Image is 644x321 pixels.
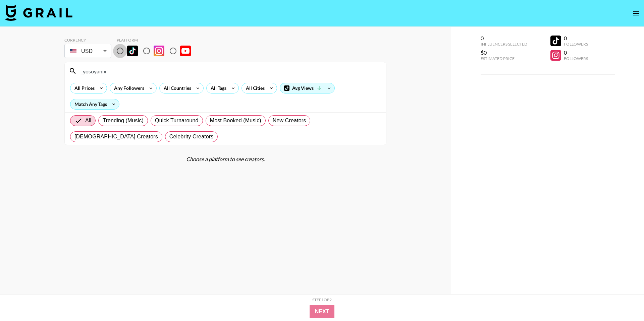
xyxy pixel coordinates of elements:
div: 0 [481,35,527,42]
img: Grail Talent [5,5,72,21]
div: Followers [564,42,588,47]
button: open drawer [629,7,643,20]
div: Match Any Tags [70,99,119,109]
div: Followers [564,56,588,61]
div: Step 1 of 2 [312,297,332,302]
div: All Countries [160,83,193,93]
div: All Cities [242,83,266,93]
input: Search by User Name [77,66,382,76]
img: Instagram [154,46,164,56]
div: Choose a platform to see creators. [64,156,386,163]
span: Celebrity Creators [169,133,214,141]
div: 0 [564,49,588,56]
img: TikTok [127,46,138,56]
div: All Tags [207,83,228,93]
div: Currency [64,38,111,43]
div: Estimated Price [481,56,527,61]
button: Next [310,305,335,318]
div: USD [66,45,110,57]
div: All Prices [70,83,96,93]
div: Any Followers [110,83,146,93]
div: Platform [117,38,196,43]
span: Most Booked (Music) [210,117,261,125]
div: 0 [564,35,588,42]
span: Trending (Music) [103,117,144,125]
img: YouTube [180,46,191,56]
div: Influencers Selected [481,42,527,47]
span: All [85,117,91,125]
span: [DEMOGRAPHIC_DATA] Creators [74,133,158,141]
div: Avg Views [280,83,334,93]
span: New Creators [273,117,306,125]
span: Quick Turnaround [155,117,199,125]
div: $0 [481,49,527,56]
